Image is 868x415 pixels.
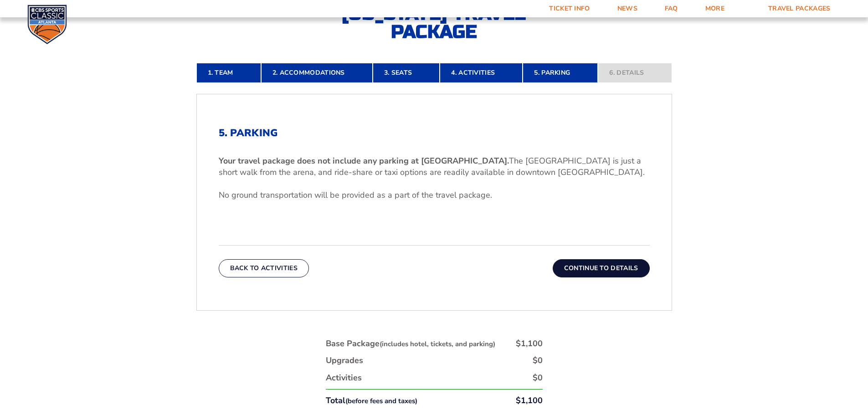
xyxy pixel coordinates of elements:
div: Base Package [326,338,495,349]
div: Activities [326,372,362,384]
button: Continue To Details [553,259,650,277]
a: 1. Team [196,63,261,83]
small: (before fees and taxes) [345,396,417,405]
h2: [US_STATE] Travel Package [334,5,534,41]
div: $0 [533,372,543,384]
p: No ground transportation will be provided as a part of the travel package. [219,190,650,201]
a: 4. Activities [440,63,523,83]
p: The [GEOGRAPHIC_DATA] is just a short walk from the arena, and ride-share or taxi options are rea... [219,155,650,178]
div: $1,100 [516,395,543,406]
div: $1,100 [516,338,543,349]
b: Your travel package does not include any parking at [GEOGRAPHIC_DATA]. [219,155,509,166]
button: Back To Activities [219,259,309,277]
small: (includes hotel, tickets, and parking) [380,339,495,348]
a: 3. Seats [373,63,440,83]
img: CBS Sports Classic [27,5,67,44]
div: Total [326,395,417,406]
div: $0 [533,355,543,366]
a: 2. Accommodations [261,63,373,83]
h2: 5. Parking [219,127,650,139]
div: Upgrades [326,355,363,366]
